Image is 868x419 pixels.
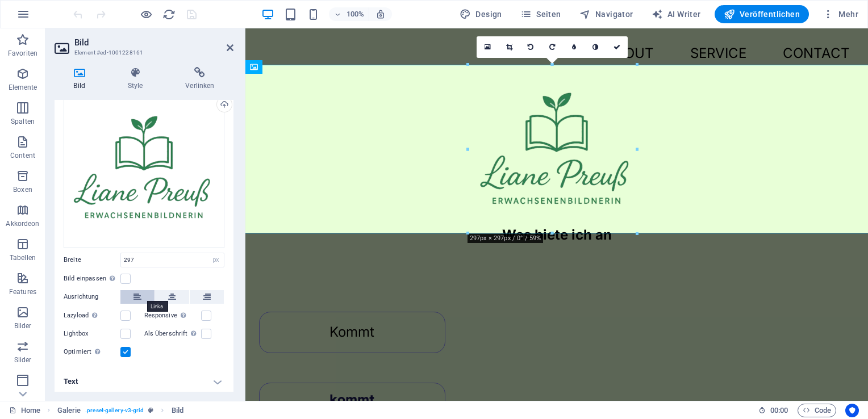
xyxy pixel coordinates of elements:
button: Seiten [516,5,566,23]
p: Favoriten [8,49,37,58]
span: Mehr [823,9,858,20]
label: Optimiert [64,345,120,359]
span: : [778,406,780,414]
i: Bei Größenänderung Zoomstufe automatisch an das gewählte Gerät anpassen. [375,9,386,19]
h4: Style [108,67,166,91]
p: Akkordeon [6,219,39,228]
span: Klick zum Auswählen. Doppelklick zum Bearbeiten [57,404,81,417]
span: 00 00 [770,404,788,417]
button: AI Writer [647,5,706,23]
span: Klick zum Auswählen. Doppelklick zum Bearbeiten [172,404,183,417]
p: Tabellen [10,253,36,262]
a: Ausschneide-Modus [498,36,520,58]
p: Slider [14,355,32,364]
p: Boxen [13,185,32,194]
h6: Session-Zeit [758,404,788,417]
button: Veröffentlichen [715,5,809,23]
span: . preset-gallery-v3-grid [85,404,144,417]
h2: Bild [74,37,233,48]
span: Code [803,404,831,417]
button: 100% [329,7,369,21]
button: Navigator [575,5,638,23]
p: Spalten [11,117,35,126]
a: Graustufen [585,36,606,58]
button: reload [162,7,176,21]
label: Lazyload [64,309,120,322]
label: Lightbox [64,327,120,341]
h4: Text [55,368,233,395]
p: Bilder [14,321,32,330]
button: Design [455,5,507,23]
span: Design [460,9,502,20]
p: Elemente [9,83,37,92]
button: Klicke hier, um den Vorschau-Modus zu verlassen [139,7,153,21]
mark: Links [147,301,169,312]
h4: Bild [55,67,108,91]
label: Ausrichtung [64,290,120,304]
i: Seite neu laden [162,8,176,21]
nav: breadcrumb [57,404,183,417]
a: Weichzeichnen [563,36,585,58]
button: Mehr [818,5,863,23]
span: Seiten [520,9,561,20]
a: Bestätigen ( Strg ⏎ ) [606,36,628,58]
div: ChatGPT_Image_1._Okt._2025__21_01_22-removebg-preview-P_fChcGZzr3m89fTK-0Ibg.png [64,87,224,248]
span: Veröffentlichen [724,9,800,20]
i: Dieses Element ist ein anpassbares Preset [148,407,153,413]
label: Responsive [144,309,201,322]
a: Wähle aus deinen Dateien, Stockfotos oder lade Dateien hoch [477,36,498,58]
span: AI Writer [652,9,701,20]
label: Bild einpassen [64,272,120,286]
label: Als Überschrift [144,327,201,341]
h3: Element #ed-1001228161 [74,48,211,58]
span: Navigator [579,9,633,20]
a: 90° rechts drehen [541,36,563,58]
p: Features [9,287,36,296]
h6: 100% [346,7,364,21]
p: Content [10,151,35,160]
button: Usercentrics [845,404,859,417]
label: Breite [64,257,120,263]
a: 90° links drehen [520,36,541,58]
h4: Verlinken [166,67,233,91]
a: Klick, um Auswahl aufzuheben. Doppelklick öffnet Seitenverwaltung [9,404,40,417]
button: Code [798,404,836,417]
